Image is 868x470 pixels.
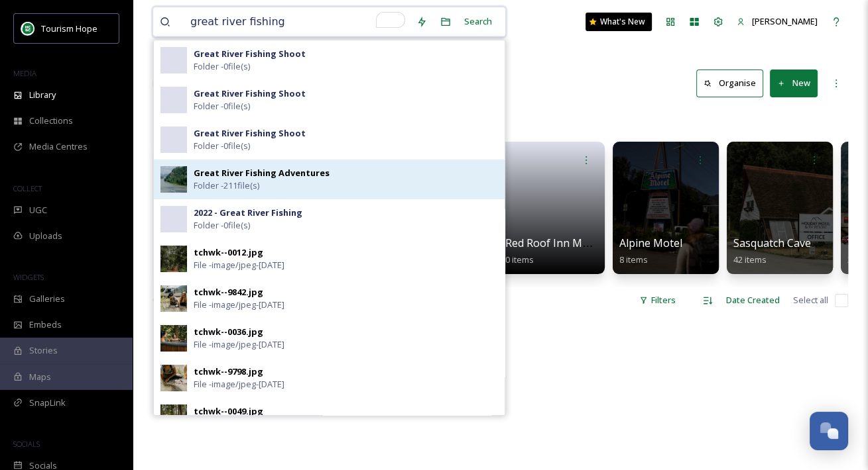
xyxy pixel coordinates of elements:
span: 42 items [733,254,767,265]
span: MEDIA [13,68,36,78]
div: Search [458,9,499,34]
span: Maps [29,371,51,383]
span: Embeds [29,318,62,331]
strong: Great River Fishing Shoot [194,48,306,60]
span: Galleries [29,293,65,305]
strong: Great River Fishing Shoot [194,87,306,99]
span: COLLECT [13,183,42,193]
span: Red Roof Inn Motel [505,236,601,250]
span: Folder - 211 file(s) [194,179,259,192]
span: Folder - 0 file(s) [194,100,250,113]
span: [PERSON_NAME] [752,15,818,27]
span: Library [29,89,56,101]
button: New [770,70,818,97]
span: Folder - 0 file(s) [194,219,250,232]
span: UGC [29,204,47,216]
div: tchwk--0012.jpg [194,246,263,259]
span: Tourism Hope [41,23,97,34]
img: Py5bC3IF0hwAAAAAAABjjQtchwk--9798.jpg [160,365,187,391]
span: File - image/jpeg - [DATE] [194,378,284,391]
span: SOCIALS [13,439,40,449]
span: Select all [793,294,828,306]
button: Open Chat [810,412,848,450]
a: Organise [696,70,770,97]
span: File - image/jpeg - [DATE] [194,299,284,311]
div: Date Created [719,287,786,313]
a: Red Roof Inn Motel0 items [505,237,601,265]
img: Py5bC3IF0hwAAAAAAABjRAtchwk--0036.jpg [160,325,187,352]
span: 0 items [505,254,534,265]
a: Alpine Motel8 items [619,237,682,265]
span: 0 file s [153,294,174,306]
div: tchwk--9798.jpg [194,365,263,378]
span: SnapLink [29,397,66,409]
img: logo.png [21,22,34,35]
a: What's New [586,13,652,31]
span: Folder - 0 file(s) [194,140,250,152]
span: 8 items [619,254,648,265]
strong: 2022 - Great River Fishing [194,207,302,218]
span: Collections [29,115,73,127]
strong: Great River Fishing Shoot [194,127,306,139]
span: File - image/jpeg - [DATE] [194,338,284,351]
span: Stories [29,344,58,357]
span: WIDGETS [13,272,44,282]
img: Py5bC3IF0hwAAAAAAABjkwtchwk--9842.jpg [160,285,187,312]
button: Organise [696,70,763,97]
span: File - image/jpeg - [DATE] [194,259,284,271]
div: tchwk--0036.jpg [194,326,263,338]
div: tchwk--0049.jpg [194,405,263,418]
span: Media Centres [29,140,88,153]
div: tchwk--9842.jpg [194,286,263,299]
img: Py5bC3IF0hwAAAAAAABjQgtchwk--0012.jpg [160,246,187,272]
span: Folder - 0 file(s) [194,60,250,73]
img: GREAT_RIVER_FISHING_FULL.jpg [160,166,187,193]
img: Py5bC3IF0hwAAAAAAABjSQtchwk--0049.jpg [160,404,187,431]
strong: Great River Fishing Adventures [194,167,330,179]
div: Filters [633,287,682,313]
span: Uploads [29,230,62,242]
input: To enrich screen reader interactions, please activate Accessibility in Grammarly extension settings [184,7,410,36]
span: Alpine Motel [619,236,682,250]
a: [PERSON_NAME] [730,9,824,34]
